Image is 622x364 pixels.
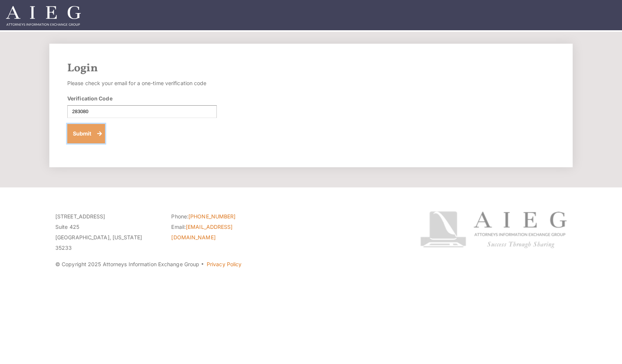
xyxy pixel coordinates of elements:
[6,6,81,26] img: Attorneys Information Exchange Group
[67,94,113,102] label: Verification Code
[420,211,567,248] img: Attorneys Information Exchange Group logo
[55,211,160,253] p: [STREET_ADDRESS] Suite 425 [GEOGRAPHIC_DATA], [US_STATE] 35233
[207,261,241,267] a: Privacy Policy
[55,259,392,270] p: © Copyright 2025 Attorneys Information Exchange Group
[201,264,204,268] span: ·
[67,78,217,88] p: Please check your email for a one-time verification code
[67,124,105,143] button: Submit
[171,222,276,243] li: Email:
[171,211,276,222] li: Phone:
[188,213,235,220] a: [PHONE_NUMBER]
[171,224,233,240] a: [EMAIL_ADDRESS][DOMAIN_NAME]
[67,62,555,75] h2: Login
